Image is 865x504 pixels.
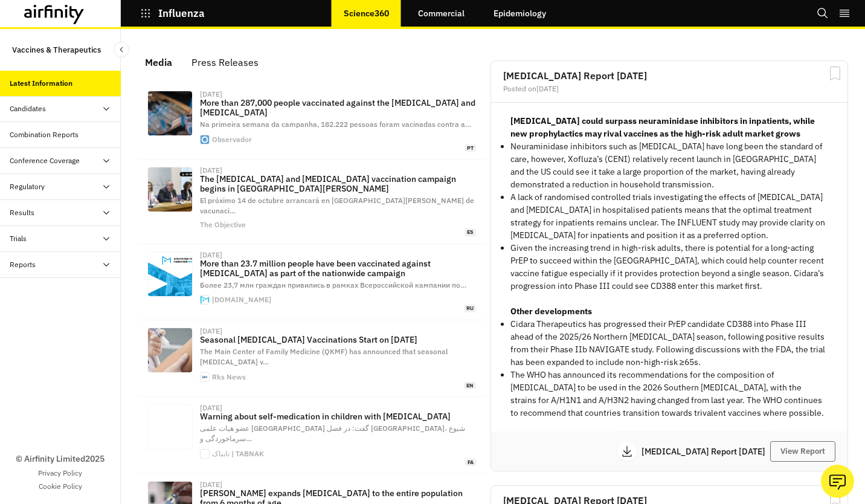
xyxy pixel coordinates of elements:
div: [DATE] [200,167,222,174]
div: Press Releases [191,53,259,71]
div: Latest Information [10,78,72,89]
div: Posted on [DATE] [503,85,835,92]
div: [DATE] [200,251,222,259]
div: Observador [212,136,252,143]
span: Na primeira semana da campanha, 182.222 pessoas foram vacinadas contra a … [200,120,471,129]
button: View Report [770,441,835,462]
span: El próximo 14 de octubre arrancará en [GEOGRAPHIC_DATA][PERSON_NAME] de vacunaci … [200,196,474,215]
div: Rks News [212,373,246,381]
p: [MEDICAL_DATA] Report [DATE] [642,447,770,456]
span: ru [464,305,476,312]
img: vaksina-1.jpg [148,328,192,372]
p: Neuraminidase inhibitors such as [MEDICAL_DATA] have long been the standard of care, however, Xof... [510,140,828,191]
a: Cookie Policy [39,481,82,492]
p: Science360 [344,8,389,18]
div: Results [10,207,34,218]
span: pt [465,144,476,152]
span: es [465,228,476,236]
div: Conference Coverage [10,155,80,166]
div: Candidates [10,103,46,114]
p: More than 287,000 people vaccinated against the [MEDICAL_DATA] and [MEDICAL_DATA] [200,98,476,117]
span: en [464,382,476,390]
span: fa [465,459,476,467]
strong: Other developments [510,306,592,317]
div: [DATE] [200,404,222,412]
img: apple-touch-icon.png [201,135,209,144]
div: Trials [10,233,27,244]
div: تابناک | TABNAK [212,450,264,457]
div: The Objective [200,221,246,228]
div: [DATE] [200,91,222,98]
p: A lack of randomised controlled trials investigating the effects of [MEDICAL_DATA] and [MEDICAL_D... [510,191,828,242]
div: Reports [10,259,36,270]
p: Given the increasing trend in high-risk adults, there is potential for a long-acting PrEP to succ... [510,242,828,292]
svg: Bookmark Report [828,66,843,81]
button: Close Sidebar [114,42,129,57]
div: [DATE] [200,328,222,335]
p: Cidara Therapeutics has progressed their PrEP candidate CD388 into Phase III ahead of the 2025/26... [510,318,828,369]
p: The WHO has announced its recommendations for the composition of [MEDICAL_DATA] to be used in the... [510,369,828,419]
p: Influenza [158,8,205,19]
p: Vaccines & Therapeutics [12,39,101,61]
button: Influenza [140,3,205,24]
div: [DATE] [200,481,222,488]
span: The Main Center of Family Medicine (QKMF) has announced that seasonal [MEDICAL_DATA] v … [200,347,448,366]
a: [DATE]More than 287,000 people vaccinated against the [MEDICAL_DATA] and [MEDICAL_DATA]Na primeir... [138,83,486,160]
div: Regulatory [10,181,45,192]
a: [DATE]Warning about self-medication in children with [MEDICAL_DATA]عضو هیات علمی [GEOGRAPHIC_DATA... [138,397,486,474]
p: More than 23.7 million people have been vaccinated against [MEDICAL_DATA] as part of the nationwi... [200,259,476,278]
span: Более 23,7 млн граждан привились в рамках Всероссийской кампании по … [200,280,466,289]
a: Privacy Policy [38,468,82,479]
img: social_logo_1640x856.jpg [148,252,192,296]
img: 2120495_865.jpg [148,405,192,449]
a: [DATE]The [MEDICAL_DATA] and [MEDICAL_DATA] vaccination campaign begins in [GEOGRAPHIC_DATA][PERS... [138,160,486,244]
a: [DATE]More than 23.7 million people have been vaccinated against [MEDICAL_DATA] as part of the na... [138,244,486,320]
p: © Airfinity Limited 2025 [16,453,105,465]
img: favicon.ico [201,450,209,458]
img: RKS-400x400-1.png [201,373,209,381]
h2: [MEDICAL_DATA] Report [DATE] [503,71,835,80]
p: Seasonal [MEDICAL_DATA] Vaccinations Start on [DATE] [200,335,476,344]
a: [DATE]Seasonal [MEDICAL_DATA] Vaccinations Start on [DATE]The Main Center of Family Medicine (QKM... [138,320,486,397]
strong: [MEDICAL_DATA] could surpass neuraminidase inhibitors in inpatients, while new prophylactics may ... [510,115,815,139]
img: favicon.ico [201,296,209,304]
img: IMAGEN-REDES-17-1.png [148,167,192,212]
button: Ask our analysts [821,465,854,498]
div: Media [145,53,172,71]
p: Warning about self-medication in children with [MEDICAL_DATA] [200,412,476,421]
span: عضو هیات علمی [GEOGRAPHIC_DATA] گفت: در فصل [GEOGRAPHIC_DATA]، شیوع سرماخوردگی و … [200,424,465,443]
img: https%3A%2F%2Fbordalo.observador.pt%2Fv2%2Frs%3Afill%3A770%3A403%2Fc%3A2000%3A1122%3Anowe%3A0%3A0... [148,91,192,135]
div: Combination Reports [10,129,79,140]
button: Search [817,3,829,24]
div: [DOMAIN_NAME] [212,296,271,303]
p: The [MEDICAL_DATA] and [MEDICAL_DATA] vaccination campaign begins in [GEOGRAPHIC_DATA][PERSON_NAME] [200,174,476,193]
